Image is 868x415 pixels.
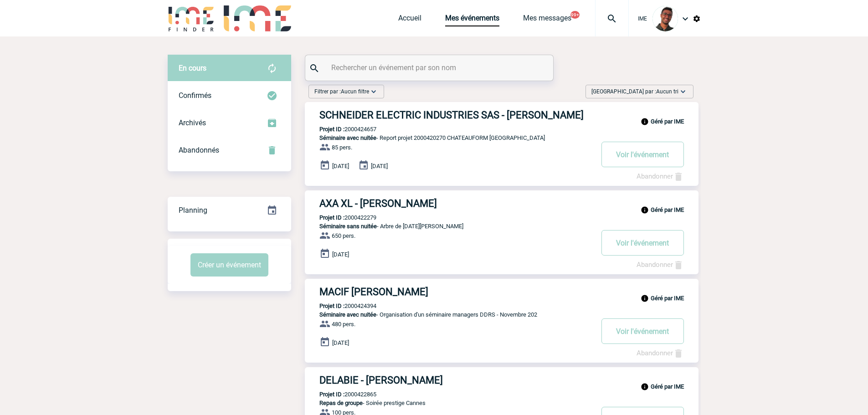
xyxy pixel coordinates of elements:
[332,339,349,346] span: [DATE]
[678,87,688,96] img: baseline_expand_more_white_24dp-b.png
[570,11,580,19] button: 99+
[641,294,649,302] img: info_black_24dp.svg
[319,400,363,406] span: Repas de groupe
[319,109,593,121] h3: SCHNEIDER ELECTRIC INDUSTRIES SAS - [PERSON_NAME]
[179,206,207,215] span: Planning
[369,87,378,96] img: baseline_expand_more_white_24dp-b.png
[445,14,499,26] a: Mes événements
[638,15,647,22] span: IME
[179,91,211,100] span: Confirmés
[319,286,593,297] h3: MACIF [PERSON_NAME]
[168,55,291,82] div: Retrouvez ici tous vos évènements avant confirmation
[314,87,369,96] span: Filtrer par :
[332,232,355,239] span: 650 pers.
[601,142,684,167] button: Voir l'événement
[637,172,684,180] a: Abandonner
[319,391,344,398] b: Projet ID :
[319,223,377,230] span: Séminaire sans nuitée
[305,134,593,141] p: - Report projet 2000420270 CHATEAUFORM [GEOGRAPHIC_DATA]
[371,163,388,169] span: [DATE]
[319,214,344,221] b: Projet ID :
[656,88,678,95] span: Aucun tri
[332,251,349,258] span: [DATE]
[601,230,684,256] button: Voir l'événement
[523,14,571,26] a: Mes messages
[179,64,206,72] span: En cours
[168,109,291,137] div: Retrouvez ici tous les événements que vous avez décidé d'archiver
[651,206,684,213] b: Géré par IME
[319,126,344,133] b: Projet ID :
[168,5,215,31] img: IME-Finder
[591,87,678,96] span: [GEOGRAPHIC_DATA] par :
[332,163,349,169] span: [DATE]
[305,374,699,386] a: DELABIE - [PERSON_NAME]
[641,383,649,391] img: info_black_24dp.svg
[319,374,593,386] h3: DELABIE - [PERSON_NAME]
[305,400,593,406] p: - Soirée prestige Cannes
[319,134,376,141] span: Séminaire avec nuitée
[651,295,684,302] b: Géré par IME
[332,321,355,328] span: 480 pers.
[168,196,291,223] a: Planning
[305,302,376,309] p: 2000424394
[398,14,421,26] a: Accueil
[641,206,649,214] img: info_black_24dp.svg
[305,214,376,221] p: 2000422279
[651,383,684,390] b: Géré par IME
[190,253,268,277] button: Créer un événement
[305,198,699,209] a: AXA XL - [PERSON_NAME]
[341,88,369,95] span: Aucun filtre
[305,223,593,230] p: - Arbre de [DATE][PERSON_NAME]
[319,198,593,209] h3: AXA XL - [PERSON_NAME]
[652,6,678,31] img: 124970-0.jpg
[601,318,684,344] button: Voir l'événement
[332,144,352,151] span: 85 pers.
[305,109,699,121] a: SCHNEIDER ELECTRIC INDUSTRIES SAS - [PERSON_NAME]
[305,126,376,133] p: 2000424657
[305,286,699,297] a: MACIF [PERSON_NAME]
[637,261,684,269] a: Abandonner
[168,137,291,164] div: Retrouvez ici tous vos événements annulés
[641,118,649,126] img: info_black_24dp.svg
[168,197,291,224] div: Retrouvez ici tous vos événements organisés par date et état d'avancement
[329,61,532,74] input: Rechercher un événement par son nom
[319,302,344,309] b: Projet ID :
[319,311,376,318] span: Séminaire avec nuitée
[305,311,593,318] p: - Organisation d'un séminaire managers DDRS - Novembre 202
[637,349,684,357] a: Abandonner
[305,391,376,398] p: 2000422865
[179,118,206,127] span: Archivés
[179,146,219,154] span: Abandonnés
[651,118,684,125] b: Géré par IME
